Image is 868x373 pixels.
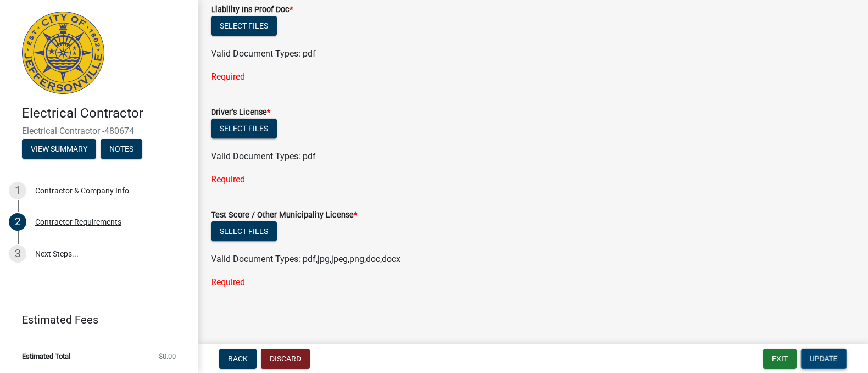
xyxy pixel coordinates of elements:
button: Select files [211,16,277,36]
button: Select files [211,119,277,138]
label: Liability Ins Proof Doc [211,6,293,14]
span: Back [228,354,248,363]
span: Valid Document Types: pdf [211,151,316,162]
img: City of Jeffersonville, Indiana [22,12,104,94]
div: Contractor Requirements [35,218,121,226]
span: $0.00 [159,353,176,360]
div: 3 [9,245,26,263]
a: Estimated Fees [9,309,180,331]
h4: Electrical Contractor [22,105,189,121]
button: Exit [763,349,797,369]
button: Update [801,349,847,369]
span: Estimated Total [22,353,70,360]
button: Select files [211,221,277,241]
div: Required [211,276,855,289]
wm-modal-confirm: Summary [22,145,96,154]
div: Contractor & Company Info [35,187,129,194]
span: Update [810,354,838,363]
button: Discard [261,349,310,369]
div: Required [211,70,855,83]
div: 1 [9,182,26,199]
button: Notes [101,139,142,159]
wm-modal-confirm: Notes [101,145,142,154]
div: 2 [9,213,26,231]
button: Back [219,349,257,369]
label: Driver's License [211,109,270,116]
button: View Summary [22,139,96,159]
span: Valid Document Types: pdf [211,48,316,59]
div: Required [211,173,855,186]
span: Valid Document Types: pdf,jpg,jpeg,png,doc,docx [211,254,400,264]
label: Test Score / Other Municipality License [211,211,357,219]
span: Electrical Contractor -480674 [22,126,176,136]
